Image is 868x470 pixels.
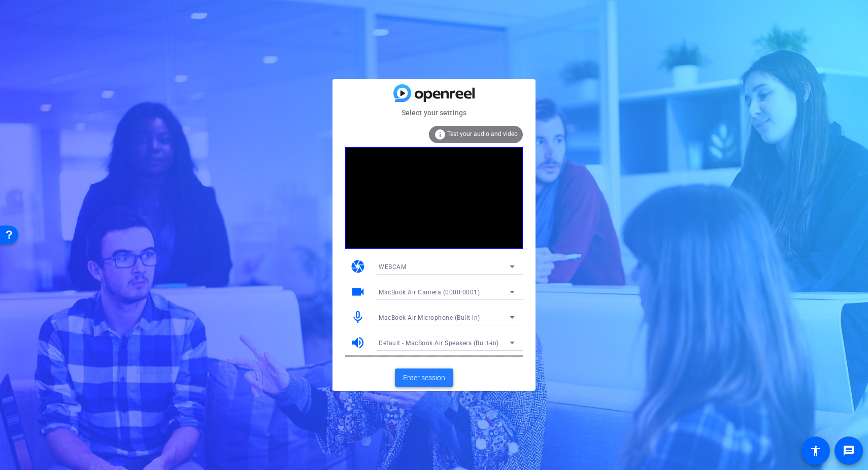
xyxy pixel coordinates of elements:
span: Test your audio and video [447,130,518,138]
span: MacBook Air Camera (0000:0001) [379,289,480,296]
mat-icon: volume_up [350,335,365,350]
mat-icon: info [434,128,446,141]
span: Default - MacBook Air Speakers (Built-in) [379,340,499,347]
span: WEBCAM [379,263,406,271]
mat-card-subtitle: Select your settings [332,107,536,118]
mat-icon: message [843,445,855,457]
img: blue-gradient.svg [393,84,475,102]
mat-icon: mic_none [350,310,365,325]
mat-icon: camera [350,259,365,274]
mat-icon: videocam [350,284,365,299]
mat-icon: accessibility [810,445,822,457]
span: MacBook Air Microphone (Built-in) [379,314,480,321]
span: Enter session [403,373,445,383]
button: Enter session [395,368,453,387]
